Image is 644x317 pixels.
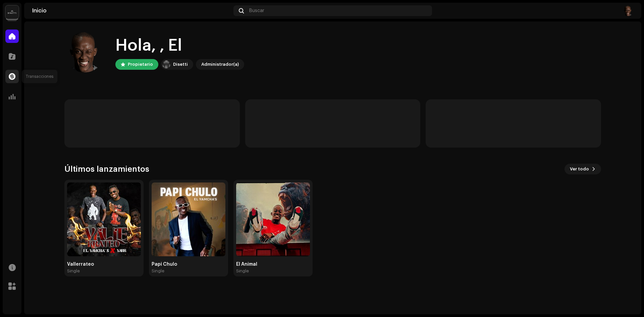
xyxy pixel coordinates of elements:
img: 02a7c2d3-3c89-4098-b12f-2ff2945c95ee [5,5,19,19]
div: Single [236,268,249,274]
img: 9214699f-5384-47d8-99eb-465823aa36c3 [623,5,633,16]
h3: Últimos lanzamientos [64,164,149,174]
img: 798b6c41-77ea-419a-ae6b-db2e5cf35170 [152,182,225,256]
div: Single [67,268,80,274]
div: Propietario [128,60,153,68]
img: 02a7c2d3-3c89-4098-b12f-2ff2945c95ee [162,60,170,68]
div: Papi Chulo [152,262,225,267]
span: Ver todo [570,162,589,176]
div: Administrador(a) [201,60,239,68]
button: Ver todo [565,164,601,174]
img: 9214699f-5384-47d8-99eb-465823aa36c3 [64,32,105,72]
div: El Animal [236,262,310,267]
div: Inicio [32,8,231,13]
div: Hola, , El [115,35,244,56]
div: Vallerrateo [67,262,141,267]
img: b7146a0c-d6b9-4541-a3ac-088995e93dad [67,182,141,256]
img: 2c5b79c4-bd31-477b-ae43-bcb86404d3fb [236,182,310,256]
span: Buscar [249,8,264,13]
div: Single [152,268,164,274]
div: Disetti [173,60,188,68]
